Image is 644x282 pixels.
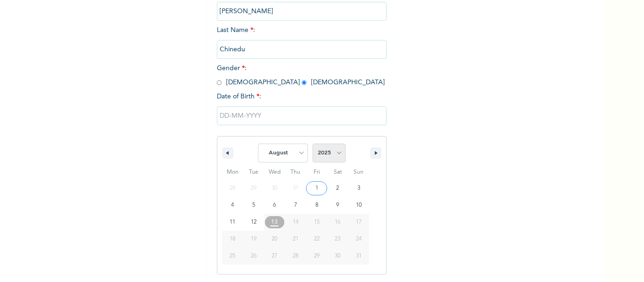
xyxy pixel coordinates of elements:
[306,248,327,265] button: 29
[272,231,277,248] span: 20
[243,197,264,214] button: 5
[327,214,348,231] button: 16
[222,231,243,248] button: 18
[335,248,340,265] span: 30
[272,248,277,265] span: 27
[306,180,327,197] button: 1
[285,214,306,231] button: 14
[327,231,348,248] button: 23
[231,197,234,214] span: 4
[348,197,369,214] button: 10
[264,231,285,248] button: 20
[285,197,306,214] button: 7
[222,248,243,265] button: 25
[222,214,243,231] button: 11
[327,248,348,265] button: 30
[306,165,327,180] span: Fri
[327,197,348,214] button: 9
[356,248,362,265] span: 31
[306,231,327,248] button: 22
[293,248,298,265] span: 28
[271,214,278,231] span: 13
[230,248,235,265] span: 25
[335,214,340,231] span: 16
[243,248,264,265] button: 26
[336,197,339,214] span: 9
[243,214,264,231] button: 12
[273,197,276,214] span: 6
[294,197,297,214] span: 7
[243,231,264,248] button: 19
[251,231,256,248] span: 19
[217,65,385,86] span: Gender : [DEMOGRAPHIC_DATA] [DEMOGRAPHIC_DATA]
[356,214,362,231] span: 17
[327,165,348,180] span: Sat
[243,165,264,180] span: Tue
[356,197,362,214] span: 10
[348,248,369,265] button: 31
[327,180,348,197] button: 2
[264,248,285,265] button: 27
[217,2,387,21] input: Enter your first name
[357,180,360,197] span: 3
[314,248,320,265] span: 29
[348,165,369,180] span: Sun
[315,180,318,197] span: 1
[293,231,298,248] span: 21
[217,92,261,102] span: Date of Birth :
[348,214,369,231] button: 17
[315,197,318,214] span: 8
[252,197,255,214] span: 5
[293,214,298,231] span: 14
[306,214,327,231] button: 15
[348,180,369,197] button: 3
[335,231,340,248] span: 23
[251,214,256,231] span: 12
[285,165,306,180] span: Thu
[217,106,387,125] input: DD-MM-YYYY
[264,214,285,231] button: 13
[314,231,320,248] span: 22
[251,248,256,265] span: 26
[285,248,306,265] button: 28
[314,214,320,231] span: 15
[222,197,243,214] button: 4
[356,231,362,248] span: 24
[264,197,285,214] button: 6
[348,231,369,248] button: 24
[306,197,327,214] button: 8
[285,231,306,248] button: 21
[217,27,387,53] span: Last Name :
[230,214,235,231] span: 11
[217,40,387,59] input: Enter your last name
[336,180,339,197] span: 2
[230,231,235,248] span: 18
[264,165,285,180] span: Wed
[222,165,243,180] span: Mon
